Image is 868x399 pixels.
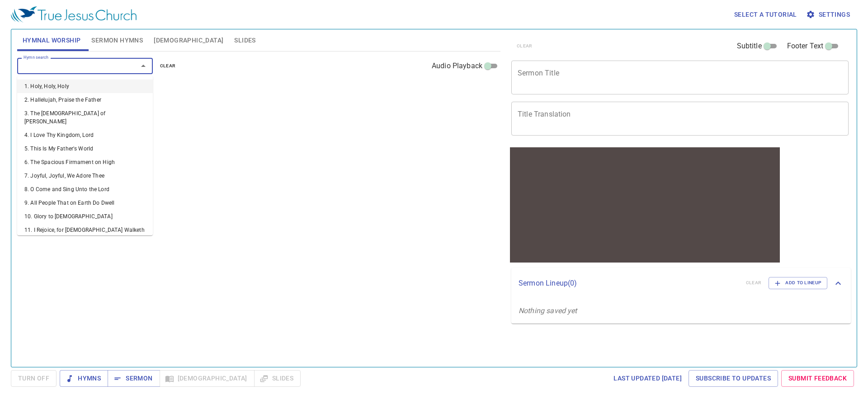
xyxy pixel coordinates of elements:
li: 11. I Rejoice, for [DEMOGRAPHIC_DATA] Walketh by My Side [17,223,153,245]
li: 2. Hallelujah, Praise the Father [17,93,153,107]
img: True Jesus Church [11,6,137,23]
span: Subscribe to Updates [696,373,771,384]
li: 6. The Spacious Firmament on High [17,155,153,169]
li: 1. Holy, Holy, Holy [17,80,153,93]
span: clear [160,62,176,70]
a: Submit Feedback [781,370,854,387]
button: Sermon [108,370,160,387]
li: 3. The [DEMOGRAPHIC_DATA] of [PERSON_NAME] [17,107,153,128]
button: Close [137,60,150,72]
div: Sermon Lineup(0)clearAdd to Lineup [511,268,851,298]
li: 8. O Come and Sing Unto the Lord [17,183,153,196]
iframe: from-child [508,145,782,265]
a: Last updated [DATE] [610,370,685,387]
span: Sermon Hymns [91,35,143,46]
span: Footer Text [787,41,824,52]
li: 5. This Is My Father's World [17,142,153,155]
span: Slides [234,35,255,46]
i: Nothing saved yet [519,306,577,315]
li: 10. Glory to [DEMOGRAPHIC_DATA] [17,210,153,223]
span: Hymns [67,373,101,384]
span: Subtitle [737,41,762,52]
span: Last updated [DATE] [613,373,682,384]
li: 9. All People That on Earth Do Dwell [17,196,153,210]
span: Select a tutorial [734,9,797,20]
span: [DEMOGRAPHIC_DATA] [154,35,223,46]
span: Audio Playback [432,61,482,71]
span: Hymnal Worship [23,35,81,46]
button: Add to Lineup [769,277,827,289]
span: Submit Feedback [788,373,847,384]
button: Hymns [60,370,108,387]
button: Settings [804,6,854,23]
span: Sermon [115,373,152,384]
p: Sermon Lineup ( 0 ) [519,278,739,289]
button: Select a tutorial [731,6,801,23]
span: Settings [808,9,850,20]
li: 4. I Love Thy Kingdom, Lord [17,128,153,142]
li: 7. Joyful, Joyful, We Adore Thee [17,169,153,183]
a: Subscribe to Updates [689,370,778,387]
span: Add to Lineup [774,279,821,287]
button: clear [155,61,181,71]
